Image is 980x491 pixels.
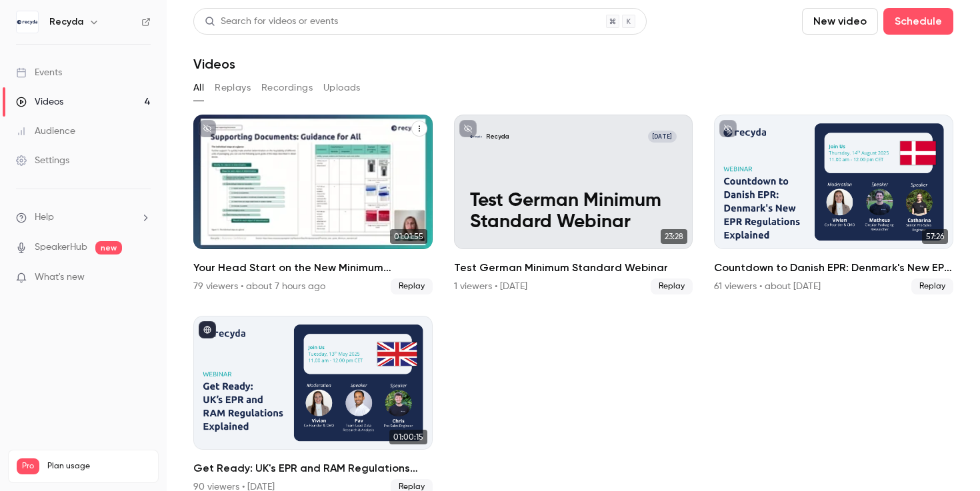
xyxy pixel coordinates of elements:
span: 01:00:15 [389,430,427,444]
span: Plan usage [47,461,150,472]
section: Videos [193,8,953,483]
p: Test German Minimum Standard Webinar [470,190,677,233]
span: What's new [35,270,85,284]
li: Your Head Start on the New Minimum Standard: Mastering the New Requirements [193,115,433,294]
button: All [193,77,204,99]
div: Search for videos or events [205,15,338,29]
span: 23:28 [661,229,687,244]
button: unpublished [199,120,216,137]
div: 61 viewers • about [DATE] [714,280,821,293]
p: Recyda [486,133,509,141]
span: [DATE] [648,131,677,143]
div: Settings [16,154,69,167]
span: 57:26 [922,229,948,244]
h2: Your Head Start on the New Minimum Standard: Mastering the New Requirements [193,260,433,276]
button: Schedule [883,8,953,35]
a: 01:01:55Your Head Start on the New Minimum Standard: Mastering the New Requirements79 viewers • a... [193,115,433,294]
button: Replays [215,77,251,99]
div: Audience [16,125,75,138]
iframe: Noticeable Trigger [135,272,151,284]
div: 1 viewers • [DATE] [454,280,527,293]
span: new [95,241,122,254]
span: Replay [651,278,693,294]
span: Replay [911,278,953,294]
span: Replay [391,278,433,294]
a: Test German Minimum Standard WebinarRecyda[DATE]Test German Minimum Standard Webinar23:28Test Ger... [454,115,693,294]
div: Events [16,66,62,79]
h2: Get Ready: UK's EPR and RAM Regulations Explained [193,460,433,476]
button: Uploads [323,77,361,99]
button: Recordings [261,77,313,99]
h2: Test German Minimum Standard Webinar [454,260,693,276]
h1: Videos [193,56,235,72]
li: help-dropdown-opener [16,211,151,225]
h6: Recyda [49,15,83,29]
li: Countdown to Danish EPR: Denmark's New EPR Regulations Explained [714,115,953,294]
li: Test German Minimum Standard Webinar [454,115,693,294]
button: published [199,321,216,338]
h2: Countdown to Danish EPR: Denmark's New EPR Regulations Explained [714,260,953,276]
div: 79 viewers • about 7 hours ago [193,280,325,293]
button: New video [802,8,878,35]
img: Recyda [17,11,38,33]
span: 01:01:55 [390,229,427,244]
div: Videos [16,95,63,109]
span: Pro [17,458,39,474]
button: unpublished [459,120,477,137]
a: 57:26Countdown to Danish EPR: Denmark's New EPR Regulations Explained61 viewers • about [DATE]Replay [714,115,953,294]
a: SpeakerHub [35,241,87,254]
span: Help [35,211,54,225]
button: unpublished [719,120,737,137]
